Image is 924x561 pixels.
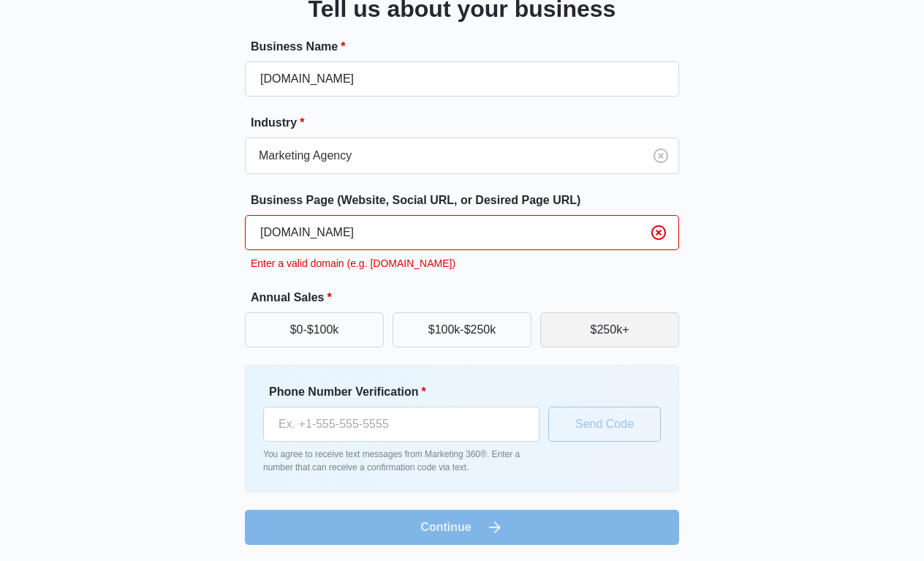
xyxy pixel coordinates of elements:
[540,312,679,347] button: $250k+
[263,407,539,442] input: Ex. +1-555-555-5555
[251,192,685,209] label: Business Page (Website, Social URL, or Desired Page URL)
[245,312,384,347] button: $0-$100k
[251,114,685,132] label: Industry
[245,215,679,250] input: e.g. janesplumbing.com
[245,61,679,97] input: e.g. Jane's Plumbing
[269,383,545,401] label: Phone Number Verification
[649,144,673,167] button: Clear
[263,448,539,474] p: You agree to receive text messages from Marketing 360®. Enter a number that can receive a confirm...
[251,38,685,56] label: Business Name
[251,289,685,306] label: Annual Sales
[647,221,670,244] button: Clear
[393,312,531,347] button: $100k-$250k
[251,256,679,271] p: Enter a valid domain (e.g. [DOMAIN_NAME])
